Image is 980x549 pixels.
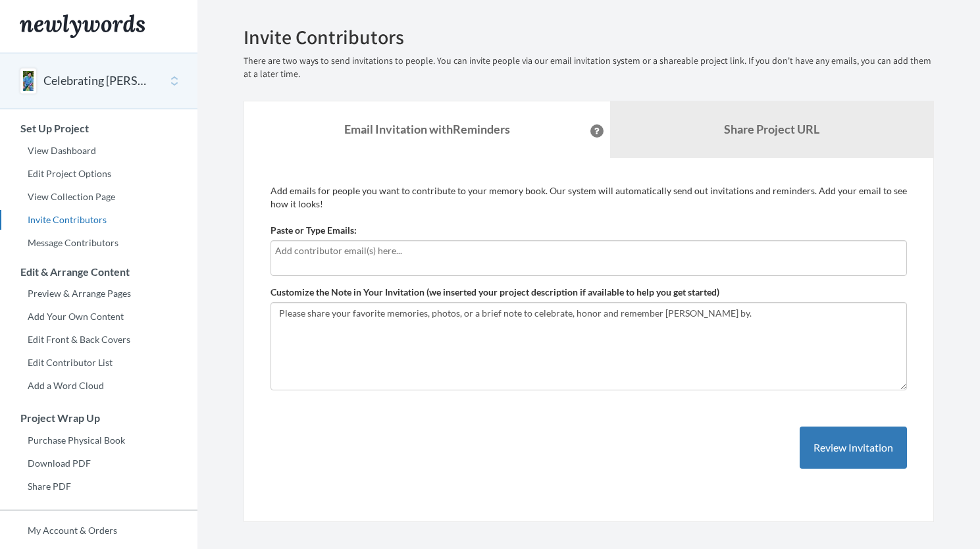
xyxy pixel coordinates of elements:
label: Paste or Type Emails: [271,224,357,237]
strong: Email Invitation with Reminders [344,122,510,136]
h3: Set Up Project [1,122,197,134]
img: Newlywords logo [20,14,145,38]
p: Add emails for people you want to contribute to your memory book. Our system will automatically s... [271,184,907,211]
h3: Project Wrap Up [1,412,197,424]
button: Celebrating [PERSON_NAME] [43,72,150,90]
label: Customize the Note in Your Invitation (we inserted your project description if available to help ... [271,286,719,299]
textarea: Please share your favorite memories, photos, or a brief note to celebrate, honor and remember [PE... [271,302,907,390]
p: There are two ways to send invitations to people. You can invite people via our email invitation ... [244,55,934,81]
input: Add contributor email(s) here... [275,244,902,258]
h2: Invite Contributors [244,26,934,48]
h3: Edit & Arrange Content [1,266,197,278]
button: Review Invitation [800,427,907,469]
b: Share Project URL [724,122,819,136]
